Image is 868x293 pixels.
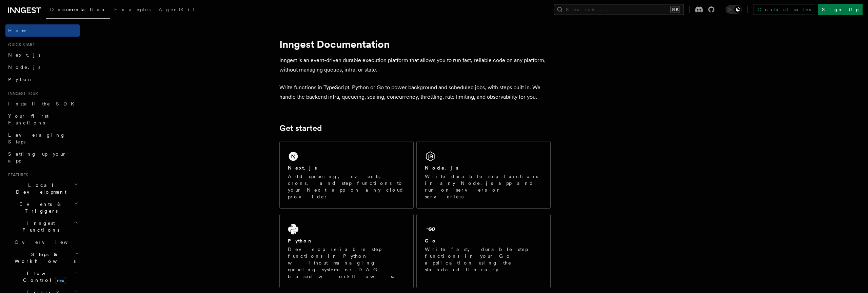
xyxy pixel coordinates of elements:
p: Add queueing, events, crons, and step functions to your Next app on any cloud provider. [288,173,405,200]
h1: Inngest Documentation [279,38,551,50]
span: Python [8,77,33,82]
p: Write fast, durable step functions in your Go application using the standard library. [425,246,542,273]
span: Node.js [8,64,40,70]
a: PythonDevelop reliable step functions in Python without managing queueing systems or DAG based wo... [279,214,414,288]
span: Install the SDK [8,101,78,106]
span: Overview [15,239,84,245]
h2: Next.js [288,164,317,171]
span: Home [8,27,27,34]
kbd: ⌘K [670,6,680,13]
h2: Go [425,237,437,244]
p: Write functions in TypeScript, Python or Go to power background and scheduled jobs, with steps bu... [279,83,551,102]
span: Setting up your app [8,151,66,163]
span: Leveraging Steps [8,132,65,144]
a: Next.js [5,49,80,61]
p: Develop reliable step functions in Python without managing queueing systems or DAG based workflows. [288,246,405,280]
span: Quick start [5,42,35,47]
a: Setting up your app [5,148,80,167]
button: Flow Controlnew [12,267,80,286]
span: Local Development [5,182,74,195]
a: Leveraging Steps [5,129,80,148]
span: Next.js [8,52,40,58]
a: GoWrite fast, durable step functions in your Go application using the standard library. [416,214,551,288]
button: Events & Triggers [5,198,80,217]
p: Inngest is an event-driven durable execution platform that allows you to run fast, reliable code ... [279,56,551,75]
span: Inngest Functions [5,220,73,233]
a: Home [5,24,80,37]
a: Your first Functions [5,110,80,129]
a: Contact sales [753,4,815,15]
h2: Node.js [425,164,458,171]
span: Inngest tour [5,91,38,96]
button: Inngest Functions [5,217,80,236]
a: Install the SDK [5,98,80,110]
a: Node.js [5,61,80,73]
a: Node.jsWrite durable step functions in any Node.js app and run on servers or serverless. [416,141,551,209]
span: Documentation [50,7,106,12]
span: Examples [114,7,151,12]
button: Local Development [5,179,80,198]
span: new [55,277,66,284]
h2: Python [288,237,313,244]
span: Flow Control [12,270,75,284]
a: Examples [110,2,155,18]
span: Events & Triggers [5,201,74,214]
a: Sign Up [818,4,863,15]
a: Get started [279,123,322,133]
span: Features [5,172,28,178]
span: Your first Functions [8,113,48,125]
button: Search...⌘K [554,4,684,15]
span: AgentKit [159,7,195,12]
a: Documentation [46,2,110,19]
a: Next.jsAdd queueing, events, crons, and step functions to your Next app on any cloud provider. [279,141,414,209]
p: Write durable step functions in any Node.js app and run on servers or serverless. [425,173,542,200]
button: Steps & Workflows [12,248,80,267]
button: Toggle dark mode [726,5,742,14]
span: Steps & Workflows [12,251,76,265]
a: Overview [12,236,80,248]
a: AgentKit [155,2,199,18]
a: Python [5,73,80,85]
